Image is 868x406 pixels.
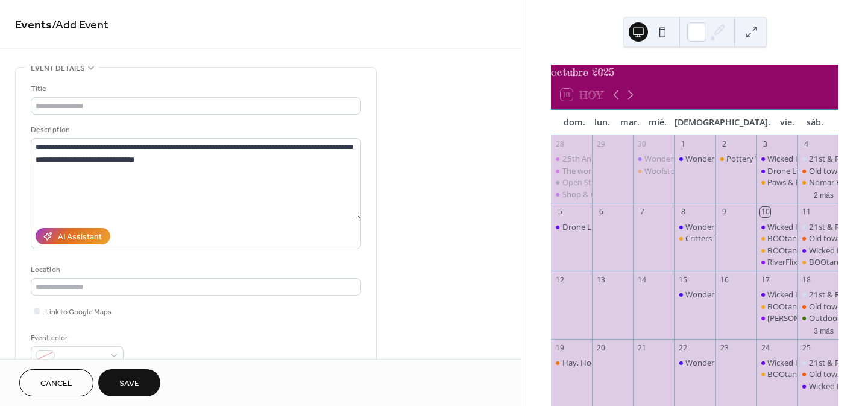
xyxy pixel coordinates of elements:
div: Wicked Island Haunted Walk [756,289,797,300]
span: / Add Event [52,13,108,37]
div: [DEMOGRAPHIC_DATA]. [671,110,773,135]
div: 28 [555,139,565,149]
div: Wicked Island Haunted Walk [797,381,838,392]
div: Wonder Wednesday [674,153,715,164]
div: BOOtanica [767,245,807,256]
span: Link to Google Maps [45,306,112,319]
div: Drone Light Festival [756,165,797,176]
div: Location [31,264,359,276]
div: 25th Annual Fall Great Plains Renaissance and Scottish Festival [562,153,787,164]
div: mar. [616,110,644,135]
div: 1 [678,139,688,149]
div: Drone Light Festival [767,165,839,176]
div: 24 [760,343,770,353]
div: Open Streets ICT [551,177,592,188]
div: RiverFlix: Haocus pocus [756,256,797,267]
div: Wonder [DATE] [685,221,740,232]
div: Hay, Hooves and [DATE] [562,357,650,368]
button: 3 más [809,325,838,336]
div: Wicked Island Haunted Walk [756,153,797,164]
div: 16 [719,275,729,285]
div: 21st & Ridge Farmers Market [797,289,838,300]
div: Wonder [DATE] [685,153,740,164]
div: 29 [596,139,606,149]
div: Event color [31,332,121,344]
div: The workroom sidewalk SALE [551,165,592,176]
div: Critters Tales [685,233,732,244]
span: Cancel [40,378,72,390]
div: 22 [678,343,688,353]
div: Pottery Wheel Workshop [715,153,756,164]
div: 21 [637,343,647,353]
div: Pottery Wheel Workshop [726,153,817,164]
div: Wicked Island Haunted Walk [756,221,797,232]
div: 13 [596,275,606,285]
div: Old town Farm & Art Market [797,301,838,312]
div: RiverFlix: Haocus pocus [767,256,852,267]
div: Title [31,83,359,95]
div: 20 [596,343,606,353]
div: 15 [678,275,688,285]
div: 25th Annual Fall Great Plains Renaissance and Scottish Festival [551,153,592,164]
div: sáb. [801,110,829,135]
div: BOOtanica [797,256,838,267]
div: Drone Light Festival [551,221,592,232]
div: 5 [555,207,565,217]
div: BOOtanica [767,369,807,379]
div: BOOtanica [756,245,797,256]
button: AI Assistant [36,228,110,244]
div: BOOtanica [767,233,807,244]
div: Open Streets ICT [562,177,623,188]
div: AI Assistant [58,231,102,244]
div: Paws & Popcorn in the Park [756,177,797,188]
div: Wicked Island Haunted Walk [797,245,838,256]
div: Wonder [DATE] [644,153,699,164]
div: BOOtanica [767,301,807,312]
div: BOOtanica [756,233,797,244]
div: Outdoor Vintage Flea Market at Paramount Antique Mall [797,312,838,323]
div: 19 [555,343,565,353]
div: 30 [637,139,647,149]
button: Cancel [19,369,93,396]
div: 4 [801,139,811,149]
div: dom. [561,110,588,135]
div: Old town Farm & Art Market [797,233,838,244]
div: The workroom sidewalk SALE [562,165,667,176]
button: 2 más [809,189,838,200]
div: Critters Tales [674,233,715,244]
div: 6 [596,207,606,217]
div: Nomar Fiesta [797,177,838,188]
div: 7 [637,207,647,217]
div: Drone Light Festival [562,221,634,232]
div: Old town Farm & Art Market [797,369,838,379]
div: Nomar Fiesta [809,177,857,188]
div: Wicked Island Haunted Walk [756,357,797,368]
a: Events [15,13,52,37]
div: 25 [801,343,811,353]
div: 23 [719,343,729,353]
div: lun. [588,110,616,135]
div: Wonder [DATE] [685,357,740,368]
div: Wonder Wednesday [674,289,715,300]
div: 11 [801,207,811,217]
div: 8 [678,207,688,217]
div: BOOtanica [809,256,848,267]
div: Wonder Wednesday [674,357,715,368]
div: Woofstock [644,165,683,176]
div: 3 [760,139,770,149]
div: 21st & Ridge Farmers Market [797,153,838,164]
div: 21st & Ridge Farmers Market [797,357,838,368]
div: BOOtanica [756,369,797,379]
div: BOOtanica [756,301,797,312]
div: Linwood HOWL-O-WEEN party [756,312,797,323]
div: 21st & Ridge Farmers Market [797,221,838,232]
div: mié. [644,110,671,135]
div: 12 [555,275,565,285]
div: 14 [637,275,647,285]
div: Shop & Grub [551,189,592,200]
div: 2 [719,139,729,149]
div: Wonder Wednesday [674,221,715,232]
div: 9 [719,207,729,217]
div: Wonder Wednesday [633,153,674,164]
